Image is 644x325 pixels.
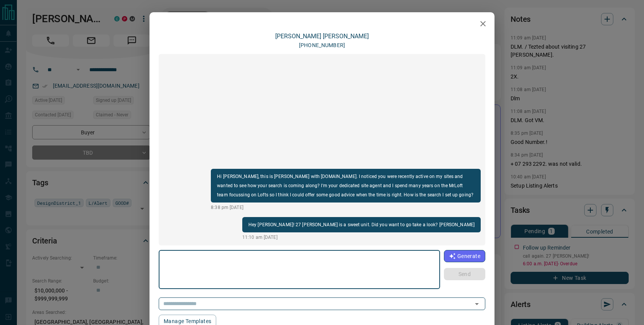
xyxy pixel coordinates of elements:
a: [PERSON_NAME] [PERSON_NAME] [275,33,369,40]
p: Hey [PERSON_NAME]! 27 [PERSON_NAME] is a sweet unit. Did you want to go take a look? [PERSON_NAME] [248,220,475,229]
button: Open [472,299,482,309]
p: 11:10 am [DATE] [242,234,481,241]
p: 8:38 pm [DATE] [211,204,481,211]
p: [PHONE_NUMBER] [299,41,345,49]
button: Generate [444,250,485,262]
p: Hi [PERSON_NAME], this is [PERSON_NAME] with [DOMAIN_NAME]. I noticed you were recently active on... [217,172,475,199]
